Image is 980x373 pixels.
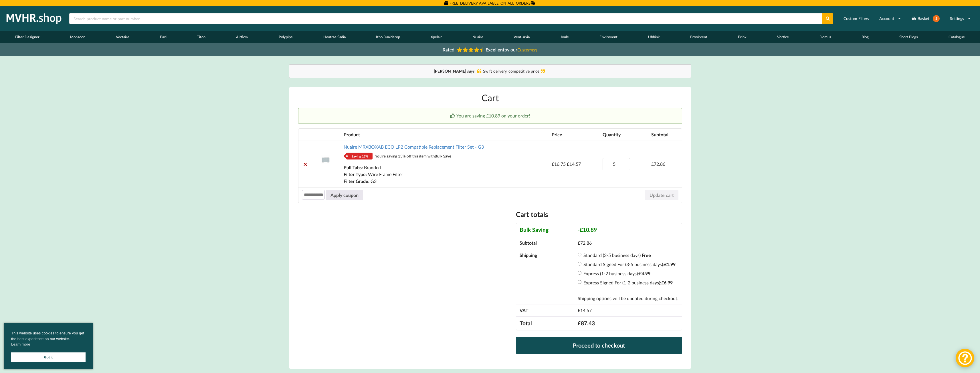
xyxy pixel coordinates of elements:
p: Shipping options will be updated during checkout. [578,295,678,302]
a: Envirovent [584,31,633,43]
a: Domus [804,31,846,43]
bdi: 10.89 [580,226,597,233]
span: £ [639,271,642,276]
button: Apply coupon [326,190,363,200]
h1: Cart [298,92,682,103]
span: This website uses cookies to ensure you get the best experience on our website. [11,330,86,349]
a: Account [876,13,905,24]
span: £ [578,320,581,326]
th: Bulk Saving [516,223,574,237]
div: You're saving 13% off this item with [375,153,451,159]
i: says [467,69,475,73]
bdi: 72.86 [651,161,665,167]
label: Standard (3-5 business days) [583,252,641,258]
a: Ubbink [633,31,675,43]
a: Itho Daalderop [361,31,415,43]
b: [PERSON_NAME] [434,69,466,73]
a: Got it cookie [11,352,86,362]
a: Heatrae Sadia [308,31,361,43]
a: Vent-Axia [498,31,545,43]
a: Catalogue [933,31,980,43]
div: cookieconsent [4,323,93,369]
span: £ [578,240,580,246]
a: Custom Filters [840,13,873,24]
th: Quantity [599,129,648,141]
p: You are saving £10.89 on your order! [305,113,675,119]
bdi: 14.57 [567,161,581,167]
bdi: 87.43 [578,320,595,326]
a: Nuaire MRXBOXAB ECO LP2 Compatible Replacement Filter Set - G3 [344,144,484,149]
dt: Pull Tabs: [344,164,363,171]
span: by our [486,47,537,52]
a: Brink [723,31,762,43]
th: Total [516,316,574,330]
span: £ [567,161,569,167]
div: Saving 13% [347,153,373,159]
input: Search product name or part number... [69,13,822,24]
a: Titon [182,31,221,43]
th: Subtotal [516,237,574,249]
span: £ [552,161,554,167]
label: Express Signed For (1-2 business days): [583,280,673,285]
p: Wire Frame Filter [344,171,545,178]
a: Polypipe [263,31,308,43]
b: Bulk Save [435,154,451,158]
i: Customers [517,47,537,52]
th: Shipping [516,249,574,304]
bdi: 4.99 [639,271,650,276]
a: Vectaire [100,31,144,43]
th: Product [340,129,548,141]
span: £ [578,308,580,313]
a: Remove Nuaire MRXBOXAB ECO LP2 Compatible Replacement Filter Set - G3 Saving 13% You're saving 13... [302,161,309,167]
td: - [574,223,682,237]
b: Excellent [486,47,504,52]
bdi: 6.99 [661,280,673,285]
a: Blog [846,31,884,43]
a: cookies - Learn more [11,342,30,347]
th: VAT [516,304,574,316]
input: Product quantity [603,158,630,170]
label: Standard Signed For (3-5 business days): [583,262,676,267]
a: Rated Excellentby ourCustomers [439,45,542,54]
th: Subtotal [648,129,682,141]
img: Nuaire MRXBOXAB ECO LP2 Compatible MVHR Filter Replacement Set from MVHR.shop [321,155,330,164]
a: Basket5 [908,12,943,25]
label: Express (1-2 business days): [583,271,650,276]
a: Monsoon [55,31,101,43]
bdi: 16.75 [552,161,566,167]
bdi: 72.86 [578,240,592,246]
a: Brookvent [675,31,723,43]
a: Joule [545,31,584,43]
p: Branded [344,164,545,171]
span: 14.57 [578,308,592,313]
img: mvhr.shop.png [4,11,64,26]
p: G3 [344,178,545,185]
span: Rated [443,47,454,52]
a: Vortice [762,31,804,43]
a: Baxi [144,31,182,43]
dt: Filter Type: [344,171,367,178]
a: Nuaire [457,31,498,43]
button: Update cart [645,190,678,200]
dt: Filter Grade: [344,178,369,185]
div: Swift delivery, competitive price [295,68,685,74]
a: Settings [946,13,975,24]
span: £ [661,280,664,285]
bdi: 1.99 [664,262,676,267]
a: Proceed to checkout [516,337,682,354]
span: 5 [933,15,940,22]
h2: Cart totals [516,210,682,219]
span: £ [664,262,667,267]
span: £ [580,226,583,233]
th: Price [548,129,599,141]
a: Airflow [221,31,264,43]
a: Short Blogs [884,31,933,43]
span: £ [651,161,654,167]
a: Xpelair [415,31,457,43]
